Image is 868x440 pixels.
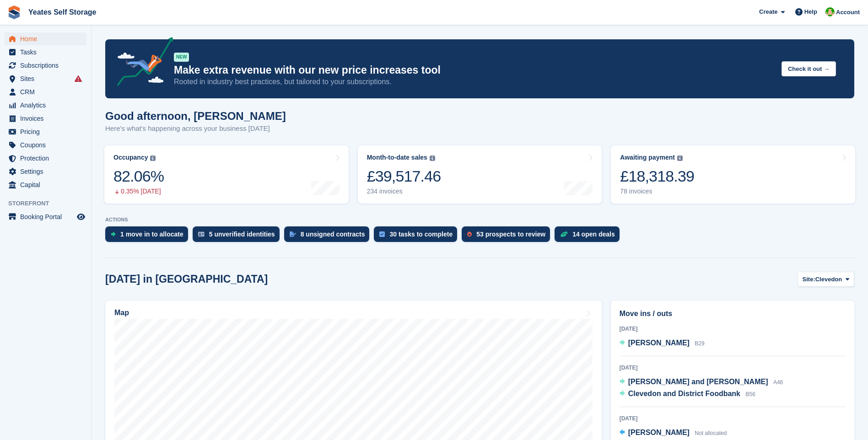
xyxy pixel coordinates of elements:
span: B29 [695,340,704,347]
a: 1 move in to allocate [105,226,193,247]
a: [PERSON_NAME] B29 [620,338,705,349]
div: NEW [174,53,189,62]
span: [PERSON_NAME] [628,429,690,436]
div: 14 open deals [572,231,615,238]
div: [DATE] [620,325,846,333]
button: Check it out → [782,61,836,76]
div: 5 unverified identities [209,231,275,238]
span: Settings [20,165,75,178]
a: 8 unsigned contracts [284,226,374,247]
a: menu [5,210,86,223]
img: Angela Field [825,7,835,16]
p: Rooted in industry best practices, but tailored to your subscriptions. [174,77,774,87]
img: prospect-51fa495bee0391a8d652442698ab0144808aea92771e9ea1ae160a38d050c398.svg [467,231,472,237]
a: 53 prospects to review [462,226,555,247]
a: menu [5,112,86,125]
img: verify_identity-adf6edd0f0f0b5bbfe63781bf79b02c33cf7c696d77639b501bdc392416b5a36.svg [198,231,205,237]
div: Occupancy [113,154,148,161]
div: £39,517.46 [367,167,441,186]
span: Clevedon [815,275,842,284]
div: [DATE] [620,364,846,372]
span: Clevedon and District Foodbank [628,390,740,397]
span: Capital [20,178,75,191]
span: A46 [773,379,783,386]
span: Booking Portal [20,210,75,223]
a: menu [5,72,86,85]
a: 14 open deals [555,226,624,247]
span: Analytics [20,99,75,112]
a: Clevedon and District Foodbank B56 [620,388,755,400]
a: [PERSON_NAME] Not allocated [620,427,727,439]
h2: Map [114,309,129,317]
img: icon-info-grey-7440780725fd019a000dd9b08b2336e03edf1995a4989e88bcd33f0948082b44.svg [150,156,156,161]
span: Coupons [20,139,75,151]
div: 1 move in to allocate [120,231,183,238]
span: Not allocated [695,430,727,436]
span: Pricing [20,125,75,138]
h1: Good afternoon, [PERSON_NAME] [105,110,286,122]
img: task-75834270c22a3079a89374b754ae025e5fb1db73e45f91037f5363f120a921f8.svg [379,231,385,237]
a: 5 unverified identities [193,226,284,247]
a: Preview store [75,211,86,222]
a: menu [5,86,86,98]
a: menu [5,165,86,178]
img: deal-1b604bf984904fb50ccaf53a9ad4b4a5d6e5aea283cecdc64d6e3604feb123c2.svg [560,231,568,237]
a: menu [5,178,86,191]
span: Invoices [20,112,75,125]
a: Occupancy 82.06% 0.35% [DATE] [104,145,349,204]
h2: Move ins / outs [620,308,846,319]
p: Here's what's happening across your business [DATE] [105,123,286,134]
span: Account [836,8,860,17]
img: move_ins_to_allocate_icon-fdf77a2bb77ea45bf5b3d319d69a93e2d87916cf1d5bf7949dd705db3b84f3ca.svg [111,231,116,237]
h2: [DATE] in [GEOGRAPHIC_DATA] [105,273,268,285]
span: B56 [745,391,755,397]
img: stora-icon-8386f47178a22dfd0bd8f6a31ec36ba5ce8667c1dd55bd0f319d3a0aa187defe.svg [7,5,21,19]
span: Create [759,7,777,16]
a: 30 tasks to complete [374,226,462,247]
div: £18,318.39 [620,167,694,186]
div: 82.06% [113,167,164,186]
span: Home [20,32,75,45]
a: Awaiting payment £18,318.39 78 invoices [611,145,855,204]
div: 234 invoices [367,188,441,195]
a: menu [5,46,86,59]
div: 78 invoices [620,188,694,195]
img: price-adjustments-announcement-icon-8257ccfd72463d97f412b2fc003d46551f7dbcb40ab6d574587a9cd5c0d94... [109,37,173,89]
img: contract_signature_icon-13c848040528278c33f63329250d36e43548de30e8caae1d1a13099fd9432cc5.svg [290,231,296,237]
button: Site: Clevedon [798,272,854,287]
span: Subscriptions [20,59,75,72]
span: [PERSON_NAME] [628,339,690,347]
a: menu [5,152,86,165]
a: menu [5,59,86,72]
a: Yeates Self Storage [25,5,100,20]
span: Help [804,7,817,16]
span: CRM [20,86,75,98]
img: icon-info-grey-7440780725fd019a000dd9b08b2336e03edf1995a4989e88bcd33f0948082b44.svg [430,156,435,161]
span: Site: [803,275,815,284]
p: Make extra revenue with our new price increases tool [174,64,774,77]
img: icon-info-grey-7440780725fd019a000dd9b08b2336e03edf1995a4989e88bcd33f0948082b44.svg [677,156,683,161]
p: ACTIONS [105,217,854,223]
div: 0.35% [DATE] [113,188,164,195]
a: menu [5,32,86,45]
a: menu [5,139,86,151]
span: Protection [20,152,75,165]
div: Month-to-date sales [367,154,427,161]
a: menu [5,99,86,112]
a: menu [5,125,86,138]
a: Month-to-date sales £39,517.46 234 invoices [358,145,602,204]
div: [DATE] [620,414,846,423]
div: 8 unsigned contracts [301,231,365,238]
div: Awaiting payment [620,154,675,161]
span: Sites [20,72,75,85]
span: [PERSON_NAME] and [PERSON_NAME] [628,378,768,386]
div: 53 prospects to review [476,231,545,238]
span: Storefront [8,199,91,208]
i: Smart entry sync failures have occurred [75,75,82,82]
a: [PERSON_NAME] and [PERSON_NAME] A46 [620,376,783,388]
div: 30 tasks to complete [389,231,453,238]
span: Tasks [20,46,75,59]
